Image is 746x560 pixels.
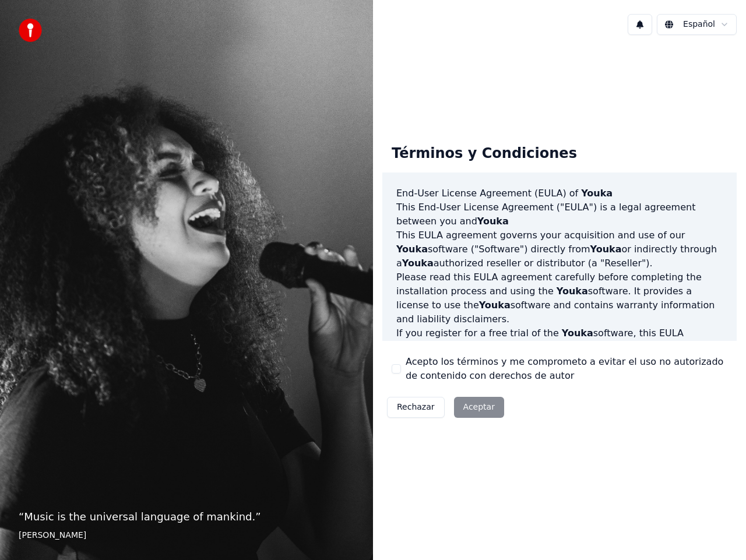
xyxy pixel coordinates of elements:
span: Youka [396,244,428,255]
p: If you register for a free trial of the software, this EULA agreement will also govern that trial... [396,326,723,396]
div: Términos y Condiciones [382,135,586,172]
span: Youka [581,188,613,199]
p: This End-User License Agreement ("EULA") is a legal agreement between you and [396,200,723,228]
span: Youka [557,286,588,297]
p: This EULA agreement governs your acquisition and use of our software ("Software") directly from o... [396,228,723,270]
span: Youka [590,244,622,255]
span: Youka [402,258,434,269]
span: Youka [479,300,511,311]
p: “ Music is the universal language of mankind. ” [19,509,354,525]
span: Youka [477,216,509,227]
label: Acepto los términos y me comprometo a evitar el uso no autorizado de contenido con derechos de autor [406,355,727,383]
h3: End-User License Agreement (EULA) of [396,186,723,200]
p: Please read this EULA agreement carefully before completing the installation process and using th... [396,270,723,326]
img: youka [19,19,42,42]
footer: [PERSON_NAME] [19,530,354,541]
span: Youka [562,327,593,339]
button: Rechazar [387,397,445,418]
